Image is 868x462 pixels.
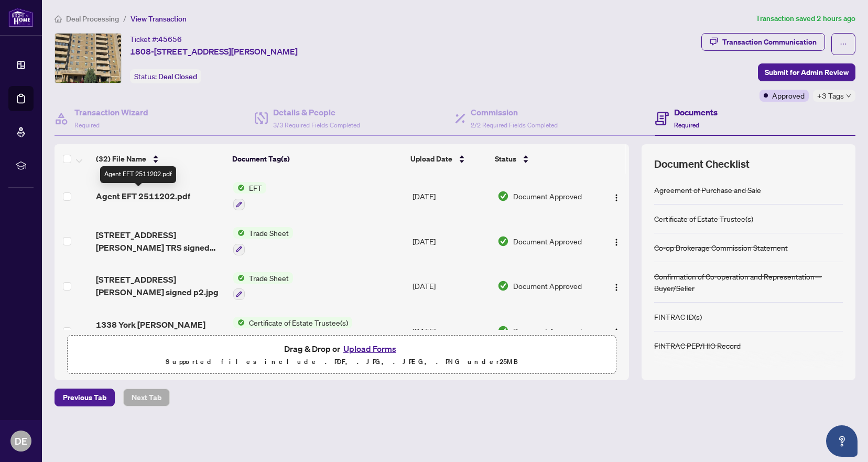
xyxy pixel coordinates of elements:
[245,272,293,284] span: Trade Sheet
[756,13,855,25] article: Transaction saved 2 hours ago
[130,69,201,83] div: Status:
[233,182,245,194] img: Status Icon
[497,280,509,292] img: Document Status
[228,144,406,174] th: Document Tag(s)
[608,188,625,205] button: Logo
[612,328,621,336] img: Logo
[817,90,844,102] span: +3 Tags
[608,277,625,294] button: Logo
[654,340,741,351] div: FINTRAC PEP/HIO Record
[654,184,761,196] div: Agreement of Purchase and Sale
[233,227,245,239] img: Status Icon
[15,434,27,448] span: DE
[513,280,582,292] span: Document Approved
[471,106,558,119] h4: Commission
[123,389,170,406] button: Next Tab
[497,190,509,202] img: Document Status
[233,317,245,328] img: Status Icon
[245,182,266,194] span: EFT
[772,90,805,101] span: Approved
[497,325,509,337] img: Document Status
[130,45,298,58] span: 1808-[STREET_ADDRESS][PERSON_NAME]
[233,227,293,255] button: Status IconTrade Sheet
[513,325,582,337] span: Document Approved
[130,33,182,45] div: Ticket #:
[340,342,399,356] button: Upload Forms
[100,166,176,183] div: Agent EFT 2511202.pdf
[410,153,452,165] span: Upload Date
[74,106,148,119] h4: Transaction Wizard
[654,271,843,294] div: Confirmation of Co-operation and Representation—Buyer/Seller
[63,389,106,406] span: Previous Tab
[826,425,858,457] button: Open asap
[406,144,491,174] th: Upload Date
[74,356,610,368] p: Supported files include .PDF, .JPG, .JPEG, .PNG under 25 MB
[758,63,855,81] button: Submit for Admin Review
[233,317,352,345] button: Status IconCertificate of Estate Trustee(s)
[608,233,625,250] button: Logo
[96,229,225,254] span: [STREET_ADDRESS][PERSON_NAME] TRS signed p1.jpg
[68,336,616,374] span: Drag & Drop orUpload FormsSupported files include .PDF, .JPG, .JPEG, .PNG under25MB
[273,121,360,129] span: 3/3 Required Fields Completed
[55,34,121,83] img: IMG-C12236319_1.jpg
[654,242,788,253] div: Co-op Brokerage Commission Statement
[158,72,197,81] span: Deal Closed
[245,227,293,239] span: Trade Sheet
[612,283,621,292] img: Logo
[495,153,516,165] span: Status
[408,308,493,353] td: [DATE]
[284,342,399,356] span: Drag & Drop or
[612,238,621,246] img: Logo
[158,35,182,44] span: 45656
[654,213,753,224] div: Certificate of Estate Trustee(s)
[408,264,493,309] td: [DATE]
[8,8,34,27] img: logo
[846,93,851,99] span: down
[233,272,293,300] button: Status IconTrade Sheet
[654,157,750,171] span: Document Checklist
[233,272,245,284] img: Status Icon
[74,121,100,129] span: Required
[701,33,825,51] button: Transaction Communication
[66,14,119,24] span: Deal Processing
[840,40,847,48] span: ellipsis
[245,317,352,328] span: Certificate of Estate Trustee(s)
[273,106,360,119] h4: Details & People
[471,121,558,129] span: 2/2 Required Fields Completed
[674,106,718,119] h4: Documents
[55,15,62,23] span: home
[513,235,582,247] span: Document Approved
[55,389,115,406] button: Previous Tab
[497,235,509,247] img: Document Status
[513,190,582,202] span: Document Approved
[608,323,625,339] button: Logo
[408,219,493,264] td: [DATE]
[96,273,225,298] span: [STREET_ADDRESS][PERSON_NAME] signed p2.jpg
[96,190,190,202] span: Agent EFT 2511202.pdf
[674,121,699,129] span: Required
[123,13,126,25] li: /
[96,153,146,165] span: (32) File Name
[92,144,228,174] th: (32) File Name
[131,14,187,24] span: View Transaction
[765,64,849,81] span: Submit for Admin Review
[233,182,266,210] button: Status IconEFT
[96,318,225,343] span: 1338 York [PERSON_NAME] Certificate of Appt pages 1-2.pdf
[612,194,621,202] img: Logo
[654,311,702,323] div: FINTRAC ID(s)
[408,174,493,219] td: [DATE]
[491,144,596,174] th: Status
[722,34,817,50] div: Transaction Communication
